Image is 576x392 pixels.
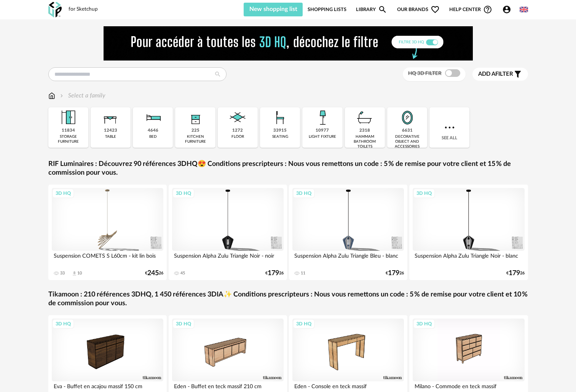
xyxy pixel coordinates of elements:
[509,271,520,276] span: 179
[48,160,528,178] a: RIF Luminaires : Découvrez 90 références 3DHQ😍 Conditions prescripteurs : Nous vous remettons un ...
[48,2,62,18] img: OXP
[232,128,243,134] div: 1272
[413,251,525,266] div: Suspension Alpha Zulu Triangle Noir - blanc
[308,3,346,16] a: Shopping Lists
[301,271,305,276] div: 11
[52,188,74,198] div: 3D HQ
[478,70,513,78] span: filter
[289,185,408,280] a: 3D HQ Suspension Alpha Zulu Triangle Bleu - blanc 11 €17926
[143,107,163,128] img: Literie.png
[506,271,525,276] div: € 26
[293,188,315,198] div: 3D HQ
[147,271,159,276] span: 245
[58,107,78,128] img: Meuble%20de%20rangement.png
[169,185,287,280] a: 3D HQ Suspension Alpha Zulu Triangle Noir - noir 45 €17926
[502,5,515,14] span: Account Circle icon
[293,319,315,329] div: 3D HQ
[227,107,248,128] img: Sol.png
[145,271,163,276] div: € 26
[59,91,105,100] div: Select a family
[347,134,383,149] div: hammam bathroom toilets
[502,5,511,14] span: Account Circle icon
[177,134,213,144] div: kitchen furniture
[273,128,287,134] div: 33915
[478,71,495,77] span: Add a
[309,134,336,139] div: light fixture
[378,5,387,14] span: Magnify icon
[472,68,528,81] button: Add afilter Filter icon
[48,290,528,308] a: Tikamoon : 210 références 3DHQ, 1 450 références 3DIA✨ Conditions prescripteurs : Nous vous remet...
[359,128,370,134] div: 2318
[408,71,442,76] span: HQ 3D filter
[48,185,167,280] a: 3D HQ Suspension COMETS S L60cm - kit lin bois 33 Download icon 10 €24526
[292,251,404,266] div: Suspension Alpha Zulu Triangle Bleu - blanc
[397,3,440,16] span: Our brands
[231,134,244,139] div: floor
[77,271,82,276] div: 10
[60,271,65,276] div: 33
[249,6,297,12] span: New shopping list
[316,128,329,134] div: 10977
[268,271,279,276] span: 179
[172,251,284,266] div: Suspension Alpha Zulu Triangle Noir - noir
[409,185,528,280] a: 3D HQ Suspension Alpha Zulu Triangle Noir - blanc €17926
[172,319,195,329] div: 3D HQ
[59,91,65,100] img: svg+xml;base64,PHN2ZyB3aWR0aD0iMTYiIGhlaWdodD0iMTYiIHZpZXdCb3g9IjAgMCAxNiAxNiIgZmlsbD0ibm9uZSIgeG...
[483,5,492,14] span: Help Circle Outline icon
[100,107,121,128] img: Table.png
[312,107,333,128] img: Luminaire.png
[180,271,185,276] div: 45
[443,121,456,134] img: more.7b13dc1.svg
[51,134,86,144] div: storage furniture
[429,107,469,148] div: See all
[52,251,164,266] div: Suspension COMETS S L60cm - kit lin bois
[431,5,440,14] span: Heart Outline icon
[265,271,284,276] div: € 26
[270,107,290,128] img: Assise.png
[148,128,158,134] div: 4646
[513,70,522,79] span: Filter icon
[402,128,413,134] div: 6631
[48,91,55,100] img: svg+xml;base64,PHN2ZyB3aWR0aD0iMTYiIGhlaWdodD0iMTciIHZpZXdCb3g9IjAgMCAxNiAxNyIgZmlsbD0ibm9uZSIgeG...
[72,271,77,276] span: Download icon
[62,128,75,134] div: 11834
[105,134,116,139] div: table
[388,271,399,276] span: 179
[172,188,195,198] div: 3D HQ
[413,319,435,329] div: 3D HQ
[185,107,206,128] img: Rangement.png
[397,107,418,128] img: Miroir.png
[104,26,473,61] img: FILTRE%20HQ%20NEW_V1%20(4).gif
[149,134,157,139] div: bed
[356,3,387,16] a: LibraryMagnify icon
[389,134,425,149] div: decorative object and accessories
[52,319,74,329] div: 3D HQ
[354,107,375,128] img: Salle%20de%20bain.png
[449,5,492,14] span: Help centerHelp Circle Outline icon
[191,128,199,134] div: 225
[520,5,528,14] img: us
[413,188,435,198] div: 3D HQ
[69,6,98,13] div: for Sketchup
[272,134,288,139] div: seating
[244,3,303,16] button: New shopping list
[386,271,404,276] div: € 26
[104,128,117,134] div: 12423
